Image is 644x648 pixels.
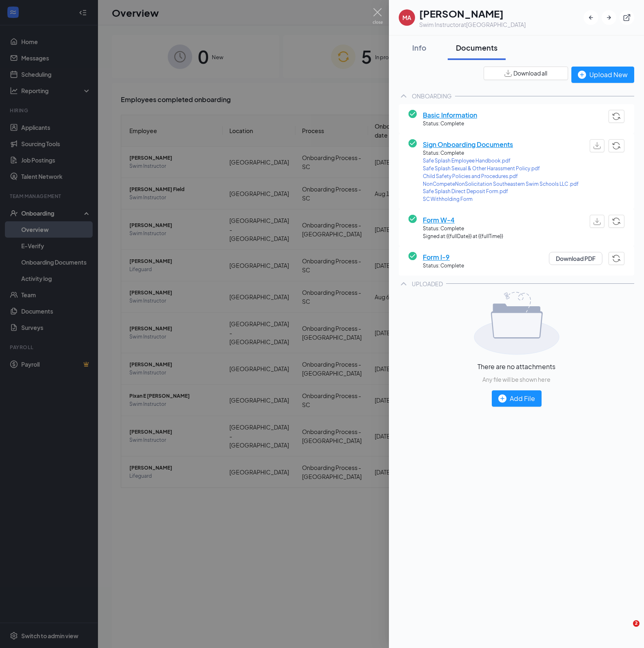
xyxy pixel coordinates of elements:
[571,67,634,83] button: Upload New
[423,252,464,262] span: Form I-9
[423,233,503,240] span: Signed at: {{fullDate}} at {{fullTime}}
[412,92,452,100] div: ONBOARDING
[402,13,411,22] div: MA
[423,173,579,180] a: Child Safety Policies and Procedures.pdf
[423,165,579,173] a: Safe Splash Sexual & Other Harassment Policy.pdf
[423,149,579,157] span: Status: Complete
[407,42,431,53] div: Info
[605,13,613,22] svg: ArrowRight
[616,620,636,640] iframe: Intercom live chat
[492,390,542,407] button: Add File
[423,225,503,233] span: Status: Complete
[587,13,595,22] svg: ArrowLeftNew
[423,196,579,203] a: SC Withholding Form
[498,393,535,403] div: Add File
[423,110,477,120] span: Basic Information
[477,361,555,372] span: There are no attachments
[419,20,526,29] div: Swim Instructor at [GEOGRAPHIC_DATA]
[549,252,602,265] button: Download PDF
[484,67,568,80] button: Download all
[584,10,598,25] button: ArrowLeftNew
[633,620,640,627] span: 2
[423,262,464,270] span: Status: Complete
[423,180,579,188] a: NonCompeteNonSolicitation Southeastern Swim Schools LLC .pdf
[423,139,579,149] span: Sign Onboarding Documents
[423,188,579,196] a: Safe Splash Direct Deposit Form.pdf
[513,69,547,78] span: Download all
[423,157,579,165] a: Safe Splash Employee Handbook.pdf
[399,91,409,101] svg: ChevronUp
[623,13,631,22] svg: ExternalLink
[423,120,477,128] span: Status: Complete
[602,10,616,25] button: ArrowRight
[423,215,503,225] span: Form W-4
[399,279,409,289] svg: ChevronUp
[620,10,634,25] button: ExternalLink
[456,42,497,53] div: Documents
[412,280,443,288] div: UPLOADED
[419,7,526,20] h1: [PERSON_NAME]
[482,375,551,384] span: Any file will be shown here
[578,69,628,80] div: Upload New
